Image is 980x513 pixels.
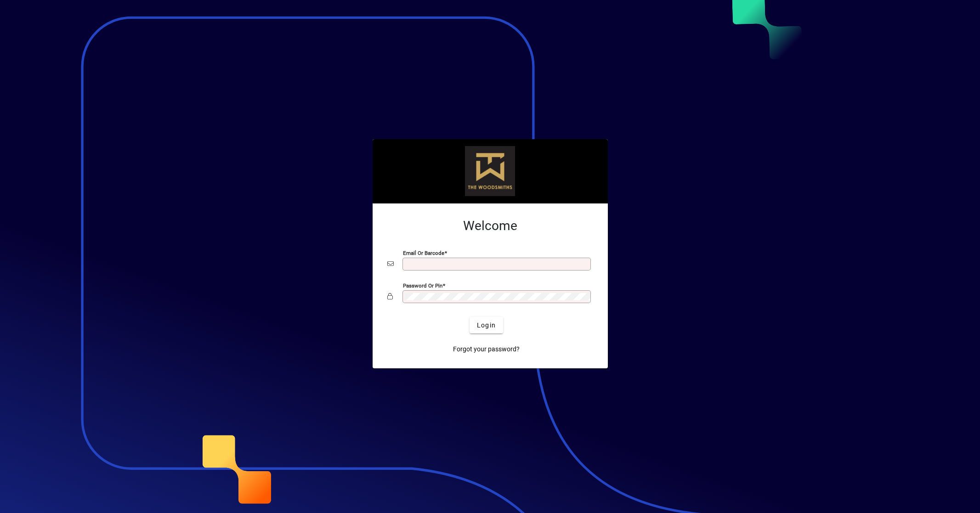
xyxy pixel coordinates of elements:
mat-label: Email or Barcode [403,250,444,256]
a: Forgot your password? [449,341,523,357]
span: Forgot your password? [453,344,520,354]
mat-label: Password or Pin [403,282,442,289]
h2: Welcome [387,218,593,234]
button: Login [470,317,503,333]
span: Login [477,321,496,330]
